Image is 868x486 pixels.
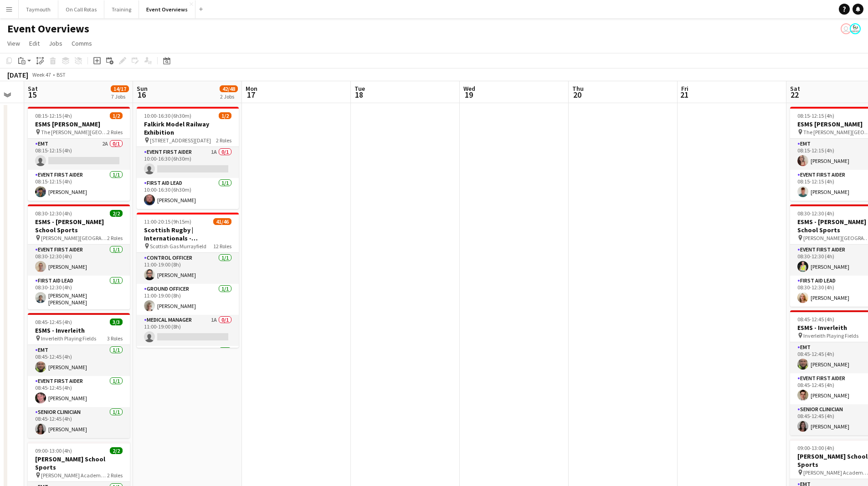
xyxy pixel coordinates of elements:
[56,71,66,78] div: BST
[841,23,852,34] app-user-avatar: Operations Team
[68,37,96,49] a: Comms
[7,70,28,79] div: [DATE]
[104,0,139,18] button: Training
[72,39,92,47] span: Comms
[49,39,62,47] span: Jobs
[139,0,195,18] button: Event Overviews
[850,23,861,34] app-user-avatar: Operations Manager
[29,39,40,47] span: Edit
[58,0,104,18] button: On Call Rotas
[45,37,66,49] a: Jobs
[30,71,53,78] span: Week 47
[4,37,24,49] a: View
[26,37,43,49] a: Edit
[7,22,89,36] h1: Event Overviews
[7,39,20,47] span: View
[19,0,58,18] button: Taymouth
